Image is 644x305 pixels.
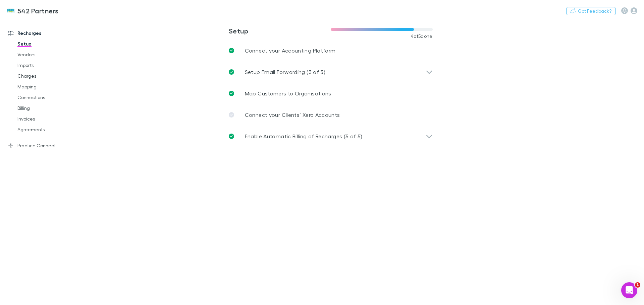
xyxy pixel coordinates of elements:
[11,71,91,81] a: Charges
[223,126,438,147] div: Enable Automatic Billing of Recharges (5 of 5)
[223,40,438,61] a: Connect your Accounting Platform
[11,92,91,103] a: Connections
[245,47,336,55] p: Connect your Accounting Platform
[229,27,331,35] h3: Setup
[223,83,438,104] a: Map Customers to Organisations
[1,140,91,151] a: Practice Connect
[245,89,331,97] p: Map Customers to Organisations
[11,60,91,71] a: Imports
[245,111,340,119] p: Connect your Clients’ Xero Accounts
[7,7,15,15] img: 542 Partners's Logo
[17,7,59,15] h3: 542 Partners
[245,68,325,76] p: Setup Email Forwarding (3 of 3)
[245,132,363,140] p: Enable Automatic Billing of Recharges (5 of 5)
[11,124,91,135] a: Agreements
[3,3,63,19] a: 542 Partners
[635,282,640,288] span: 1
[11,103,91,113] a: Billing
[11,113,91,124] a: Invoices
[621,282,637,298] iframe: Intercom live chat
[11,39,91,49] a: Setup
[411,33,433,39] span: 4 of 5 done
[11,49,91,60] a: Vendors
[566,7,616,15] button: Got Feedback?
[223,61,438,83] div: Setup Email Forwarding (3 of 3)
[11,81,91,92] a: Mapping
[1,28,91,39] a: Recharges
[223,104,438,126] a: Connect your Clients’ Xero Accounts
